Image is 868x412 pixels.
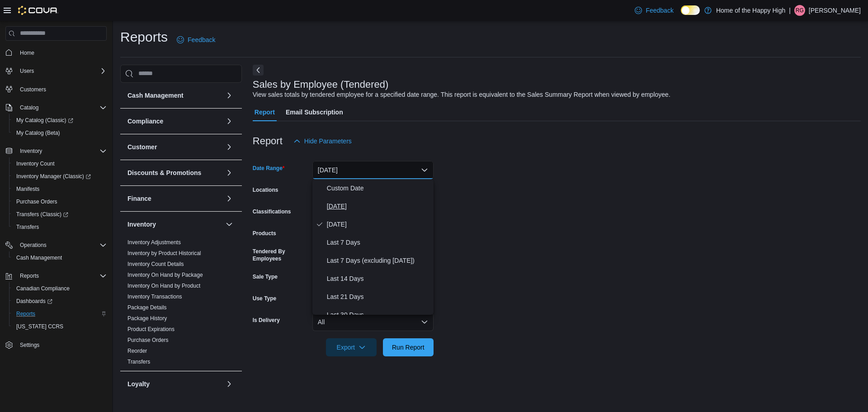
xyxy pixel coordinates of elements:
[9,282,110,295] button: Canadian Compliance
[18,6,58,15] img: Cova
[789,5,791,16] p: |
[9,295,110,308] a: Dashboards
[120,28,168,46] h1: Reports
[327,183,430,194] span: Custom Date
[13,308,107,319] span: Reports
[16,66,107,76] span: Users
[20,86,46,93] span: Customers
[16,84,50,95] a: Customers
[9,221,110,233] button: Transfers
[286,103,343,121] span: Email Subscription
[127,194,151,203] h3: Finance
[16,173,91,180] span: Inventory Manager (Classic)
[312,161,434,179] button: [DATE]
[20,242,47,249] span: Operations
[127,168,222,177] button: Discounts & Promotions
[312,179,434,315] div: Select listbox
[796,5,804,16] span: RG
[13,283,73,294] a: Canadian Compliance
[13,252,107,263] span: Cash Management
[13,252,66,263] a: Cash Management
[127,326,175,332] a: Product Expirations
[127,304,167,311] a: Package Details
[127,272,203,278] a: Inventory On Hand by Package
[13,321,67,332] a: [US_STATE] CCRS
[253,65,264,76] button: Next
[127,168,201,177] h3: Discounts & Promotions
[224,90,235,101] button: Cash Management
[794,5,805,16] div: Ryan Gibbons
[127,315,167,322] span: Package History
[290,132,355,150] button: Hide Parameters
[13,196,61,207] a: Purchase Orders
[327,255,430,266] span: Last 7 Days (excluding [DATE])
[716,5,785,16] p: Home of the Happy High
[224,379,235,389] button: Loyalty
[16,102,107,113] span: Catalog
[127,117,222,126] button: Compliance
[127,283,200,289] a: Inventory On Hand by Product
[13,128,64,138] a: My Catalog (Beta)
[2,338,110,351] button: Settings
[127,220,156,229] h3: Inventory
[253,79,389,90] h3: Sales by Employee (Tendered)
[327,201,430,212] span: [DATE]
[127,294,182,300] a: Inventory Transactions
[16,270,42,281] button: Reports
[127,358,150,365] span: Transfers
[127,250,201,257] span: Inventory by Product Historical
[2,145,110,157] button: Inventory
[9,320,110,333] button: [US_STATE] CCRS
[127,379,222,388] button: Loyalty
[13,158,107,169] span: Inventory Count
[127,239,181,246] span: Inventory Adjustments
[224,167,235,178] button: Discounts & Promotions
[16,298,52,305] span: Dashboards
[2,46,110,59] button: Home
[16,310,35,317] span: Reports
[13,115,107,126] span: My Catalog (Classic)
[253,186,278,194] label: Locations
[253,248,309,262] label: Tendered By Employees
[127,337,169,343] a: Purchase Orders
[127,239,181,246] a: Inventory Adjustments
[13,296,56,307] a: Dashboards
[253,165,285,172] label: Date Range
[2,65,110,77] button: Users
[253,230,276,237] label: Products
[253,317,280,324] label: Is Delivery
[2,83,110,96] button: Customers
[127,260,184,268] span: Inventory Count Details
[127,315,167,322] a: Package History
[681,5,700,15] input: Dark Mode
[127,142,222,152] button: Customer
[127,142,157,152] h3: Customer
[127,359,150,365] a: Transfers
[127,117,163,126] h3: Compliance
[20,49,34,57] span: Home
[2,101,110,114] button: Catalog
[16,160,55,167] span: Inventory Count
[173,31,219,49] a: Feedback
[13,171,107,182] span: Inventory Manager (Classic)
[13,283,107,294] span: Canadian Compliance
[13,196,107,207] span: Purchase Orders
[20,272,39,279] span: Reports
[127,379,150,388] h3: Loyalty
[253,136,283,147] h3: Report
[16,185,39,193] span: Manifests
[16,129,60,137] span: My Catalog (Beta)
[13,184,43,194] a: Manifests
[327,291,430,302] span: Last 21 Days
[20,147,42,155] span: Inventory
[127,91,184,100] h3: Cash Management
[127,304,167,311] span: Package Details
[13,296,107,307] span: Dashboards
[327,219,430,230] span: [DATE]
[253,273,278,280] label: Sale Type
[327,309,430,320] span: Last 30 Days
[9,251,110,264] button: Cash Management
[16,240,107,251] span: Operations
[16,270,107,281] span: Reports
[9,208,110,221] a: Transfers (Classic)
